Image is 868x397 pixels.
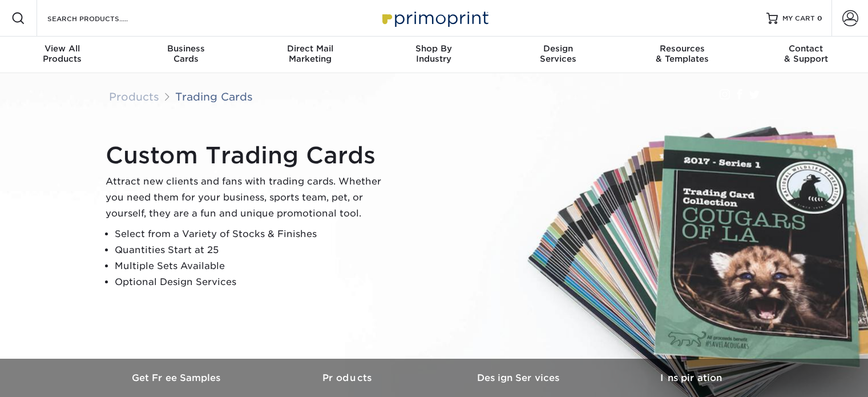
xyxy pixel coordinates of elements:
a: Inspiration [605,359,777,397]
div: & Support [744,43,868,64]
div: & Templates [620,43,744,64]
a: Trading Cards [175,90,253,103]
p: Attract new clients and fans with trading cards. Whether you need them for your business, sports ... [106,174,391,222]
h1: Custom Trading Cards [106,142,391,169]
div: Cards [124,43,248,64]
div: Services [496,43,620,64]
span: Business [124,43,248,54]
li: Quantities Start at 25 [115,242,391,258]
span: Shop By [372,43,496,54]
li: Select from a Variety of Stocks & Finishes [115,226,391,242]
div: Industry [372,43,496,64]
span: Design [496,43,620,54]
a: Products [263,359,434,397]
span: Direct Mail [248,43,372,54]
div: Marketing [248,43,372,64]
span: Resources [620,43,744,54]
h3: Products [263,372,434,383]
a: DesignServices [496,37,620,73]
h3: Inspiration [605,372,777,383]
a: Contact& Support [744,37,868,73]
a: Resources& Templates [620,37,744,73]
span: 0 [817,14,822,22]
a: Shop ByIndustry [372,37,496,73]
a: BusinessCards [124,37,248,73]
h3: Design Services [434,372,605,383]
li: Optional Design Services [115,274,391,290]
a: Products [109,90,159,103]
input: SEARCH PRODUCTS..... [46,11,158,25]
a: Direct MailMarketing [248,37,372,73]
span: MY CART [782,14,815,23]
a: Design Services [434,359,605,397]
h3: Get Free Samples [92,372,263,383]
img: Primoprint [377,6,491,30]
a: Get Free Samples [92,359,263,397]
span: Contact [744,43,868,54]
li: Multiple Sets Available [115,258,391,274]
